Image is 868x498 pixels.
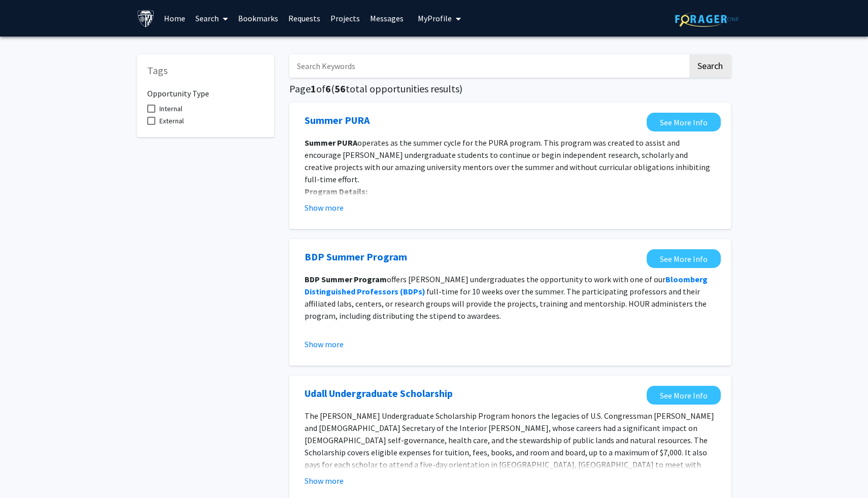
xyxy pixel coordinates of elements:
[8,452,43,490] iframe: Chat
[289,54,688,78] input: Search Keywords
[305,138,710,184] span: operates as the summer cycle for the PURA program. This program was created to assist and encoura...
[647,386,721,405] a: Opens in a new tab
[305,338,344,350] button: Show more
[305,202,344,214] button: Show more
[305,138,357,148] strong: Summer PURA
[675,11,739,27] img: ForagerOne Logo
[325,1,365,36] a: Projects
[190,1,233,36] a: Search
[305,186,368,196] strong: Program Details:
[689,54,731,78] button: Search
[647,249,721,268] a: Opens in a new tab
[147,64,264,77] h5: Tags
[159,115,184,127] span: External
[418,13,452,23] span: My Profile
[159,103,182,115] span: Internal
[305,386,453,401] a: Opens in a new tab
[159,1,190,36] a: Home
[233,1,283,36] a: Bookmarks
[335,82,346,95] span: 56
[325,82,331,95] span: 6
[137,10,155,27] img: Johns Hopkins University Logo
[311,82,316,95] span: 1
[283,1,325,36] a: Requests
[289,83,731,95] h5: Page of ( total opportunities results)
[147,81,264,98] h6: Opportunity Type
[305,411,714,494] span: The [PERSON_NAME] Undergraduate Scholarship Program honors the legacies of U.S. Congressman [PERS...
[365,1,409,36] a: Messages
[305,274,387,284] strong: BDP Summer Program
[305,249,407,264] a: Opens in a new tab
[305,475,344,487] button: Show more
[305,273,716,322] p: offers [PERSON_NAME] undergraduates the opportunity to work with one of our full-time for 10 week...
[647,113,721,131] a: Opens in a new tab
[305,113,370,128] a: Opens in a new tab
